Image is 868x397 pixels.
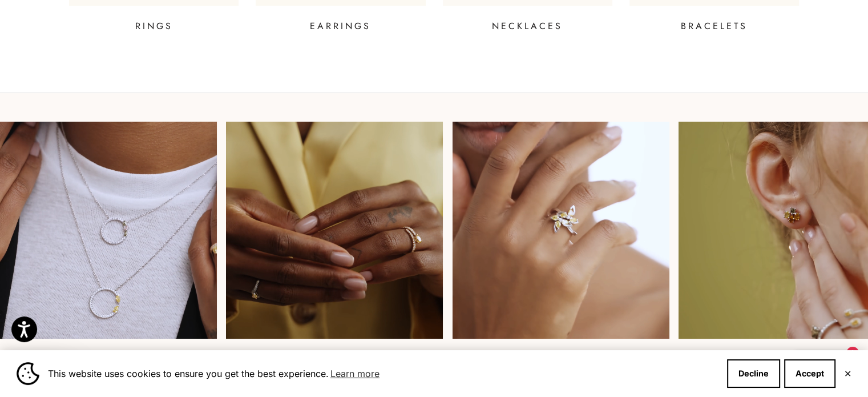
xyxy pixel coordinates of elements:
[329,365,381,382] a: Learn more
[784,359,835,388] button: Accept
[727,359,780,388] button: Decline
[844,370,851,377] button: Close
[48,365,718,382] span: This website uses cookies to ensure you get the best experience.
[17,362,39,385] img: Cookie banner
[135,19,173,33] p: RINGS
[310,19,371,33] p: EARRINGS
[681,19,748,33] p: BRACELETS
[492,19,563,33] p: NECKLACES
[453,122,669,366] a: Secret Garden ring
[226,122,443,366] a: orange diamond rings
